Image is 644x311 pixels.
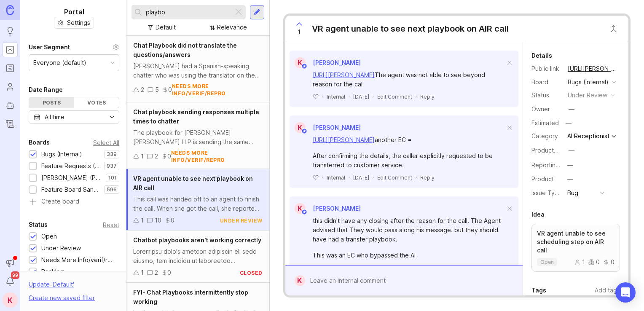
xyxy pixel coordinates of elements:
[298,27,301,37] span: 1
[126,36,269,102] a: Chat Playbook did not translate the questions/answers[PERSON_NAME] had a Spanish-speaking chatter...
[563,118,574,129] div: —
[108,174,117,181] p: 101
[301,209,307,215] img: member badge
[531,175,554,182] label: Product
[349,174,350,181] div: ·
[133,42,237,58] span: Chat Playbook did not translate the questions/answers
[313,124,361,131] span: [PERSON_NAME]
[295,122,306,133] div: K
[29,137,50,147] div: Boards
[107,163,117,169] p: 937
[29,293,95,303] div: Create new saved filter
[3,42,18,57] a: Portal
[313,251,505,260] div: This was an EC who bypassed the AI
[133,289,248,305] span: FYI- Chat Playbooks intermittently stop working
[567,133,609,139] div: AI Receptionist
[312,23,509,35] div: VR agent unable to see next playbook on AIR call
[531,285,546,295] div: Tags
[569,105,574,114] div: —
[3,292,18,308] div: K
[566,145,577,156] button: ProductboardID
[105,114,119,121] svg: toggle icon
[171,149,263,164] div: needs more info/verif/repro
[3,79,18,94] a: Users
[313,216,505,244] div: this didn't have any closing after the reason for the call. The Agent advised that They would pas...
[93,140,119,145] div: Select All
[155,216,161,225] div: 10
[41,267,64,276] div: Backlog
[574,259,585,265] div: 1
[605,20,622,37] button: Close button
[313,151,505,170] div: After confirming the details, the caller explicitly requested to be transferred to customer service.
[531,78,561,87] div: Board
[29,198,119,206] a: Create board
[41,185,100,194] div: Feature Board Sandbox [DATE]
[569,146,574,155] div: —
[567,174,573,184] div: —
[3,61,18,76] a: Roadmaps
[420,174,435,181] div: Reply
[107,151,117,158] p: 339
[29,42,70,52] div: User Segment
[133,175,253,191] span: VR agent unable to see next playbook on AIR call
[133,108,259,125] span: Chat playbook sending responses multiple times to chatter
[313,136,375,143] a: [URL][PERSON_NAME]
[3,255,18,271] button: Announcements
[540,259,554,265] p: open
[295,275,305,286] div: K
[133,236,261,244] span: Chatbot playbooks aren't working correctly
[531,105,561,114] div: Owner
[172,83,263,97] div: needs more info/verif/repro
[603,259,614,265] div: 0
[567,188,578,198] div: Bug
[41,255,115,265] div: Needs More Info/verif/repro
[290,203,361,214] a: K[PERSON_NAME]
[141,268,144,277] div: 1
[29,97,74,108] div: Posts
[313,205,361,212] span: [PERSON_NAME]
[141,152,144,161] div: 1
[155,85,159,94] div: 5
[146,8,230,17] input: Search...
[240,269,263,276] div: closed
[126,231,269,283] a: Chatbot playbooks aren't working correctlyLoremipsu dolo's ametcon adipiscin eli sedd eiusmo, tem...
[67,19,90,27] span: Settings
[531,51,552,61] div: Details
[133,247,263,265] div: Loremipsu dolo's ametcon adipiscin eli sedd eiusmo, tem incididu ut laboreetdo magnaaliquaen admi...
[3,116,18,131] a: Changelog
[126,169,269,231] a: VR agent unable to see next playbook on AIR callThis call was handed off to an agent to finish th...
[313,135,505,145] div: another EC =
[217,23,247,32] div: Relevance
[327,93,345,100] div: Internal
[567,161,573,170] div: —
[155,152,158,161] div: 2
[3,274,18,289] button: Notifications
[295,57,306,68] div: K
[126,102,269,169] a: Chat playbook sending responses multiple times to chatterThe playbook for [PERSON_NAME] [PERSON_N...
[29,85,63,95] div: Date Range
[220,217,263,224] div: under review
[141,216,144,225] div: 1
[322,93,323,100] div: ·
[45,113,64,122] div: All time
[301,128,307,134] img: member badge
[531,120,559,126] div: Estimated
[377,174,412,181] div: Edit Comment
[41,150,82,159] div: Bugs (Internal)
[29,280,74,293] div: Update ' Default '
[349,93,350,100] div: ·
[531,147,576,154] label: ProductboardID
[568,91,607,100] div: under review
[133,62,263,80] div: [PERSON_NAME] had a Spanish-speaking chatter who was using the translator on the chat, however, w...
[295,203,306,214] div: K
[565,63,620,74] a: [URL][PERSON_NAME]
[290,57,361,68] a: K[PERSON_NAME]
[54,17,94,29] button: Settings
[11,271,19,279] span: 99
[531,161,577,169] label: Reporting Team
[301,63,307,69] img: member badge
[133,128,263,147] div: The playbook for [PERSON_NAME] [PERSON_NAME] LLP is sending the same information multiple times t...
[74,97,119,108] div: Votes
[64,7,84,17] h1: Portal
